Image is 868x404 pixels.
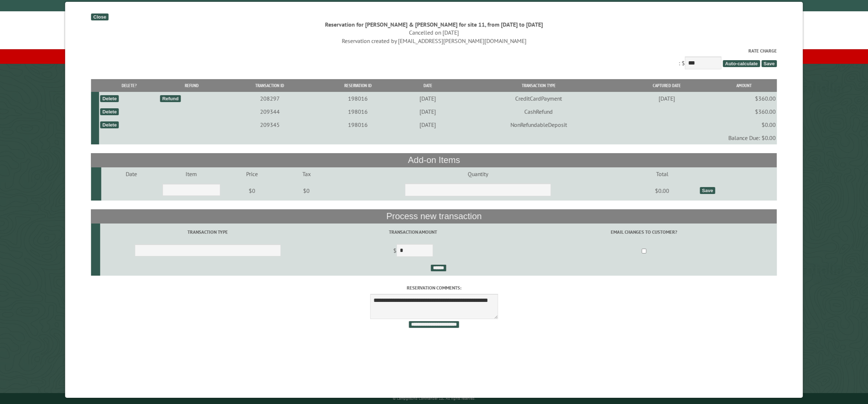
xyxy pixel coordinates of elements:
[101,167,161,180] td: Date
[711,92,777,105] td: $360.00
[401,79,455,92] th: Date
[623,92,711,105] td: [DATE]
[221,180,283,201] td: $0
[225,105,315,118] td: 209344
[283,180,330,201] td: $0
[316,229,510,236] label: Transaction Amount
[315,118,401,131] td: 198016
[512,229,776,236] label: Email changes to customer?
[161,167,221,180] td: Item
[225,92,315,105] td: 208297
[100,121,119,128] div: Delete
[626,180,699,201] td: $0.00
[700,187,715,194] div: Save
[401,118,455,131] td: [DATE]
[91,153,777,167] th: Add-on Items
[225,79,315,92] th: Transaction ID
[99,79,159,92] th: Delete?
[454,105,623,118] td: CashRefund
[626,167,699,180] td: Total
[315,92,401,105] td: 198016
[99,131,777,144] td: Balance Due: $0.00
[315,105,401,118] td: 198016
[711,118,777,131] td: $0.00
[91,284,777,291] label: Reservation comments:
[315,241,511,261] td: $
[454,92,623,105] td: CreditCardPayment
[330,167,626,180] td: Quantity
[159,79,224,92] th: Refund
[221,167,283,180] td: Price
[393,396,475,401] small: © Campground Commander LLC. All rights reserved.
[454,118,623,131] td: NonRefundableDeposit
[91,209,777,223] th: Process new transaction
[623,79,711,92] th: Captured Date
[91,47,777,54] label: Rate Charge
[454,79,623,92] th: Transaction Type
[225,118,315,131] td: 209345
[711,105,777,118] td: $360.00
[91,20,777,28] div: Reservation for [PERSON_NAME] & [PERSON_NAME] for site 11, from [DATE] to [DATE]
[723,60,760,67] span: Auto-calculate
[711,79,777,92] th: Amount
[91,13,108,20] div: Close
[101,229,314,236] label: Transaction Type
[100,108,119,115] div: Delete
[160,95,181,102] div: Refund
[91,47,777,71] div: : $
[401,105,455,118] td: [DATE]
[100,95,119,102] div: Delete
[761,60,777,67] span: Save
[91,37,777,45] div: Reservation created by [EMAIL_ADDRESS][PERSON_NAME][DOMAIN_NAME]
[315,79,401,92] th: Reservation ID
[401,92,455,105] td: [DATE]
[283,167,330,180] td: Tax
[91,28,777,36] div: Cancelled on [DATE]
